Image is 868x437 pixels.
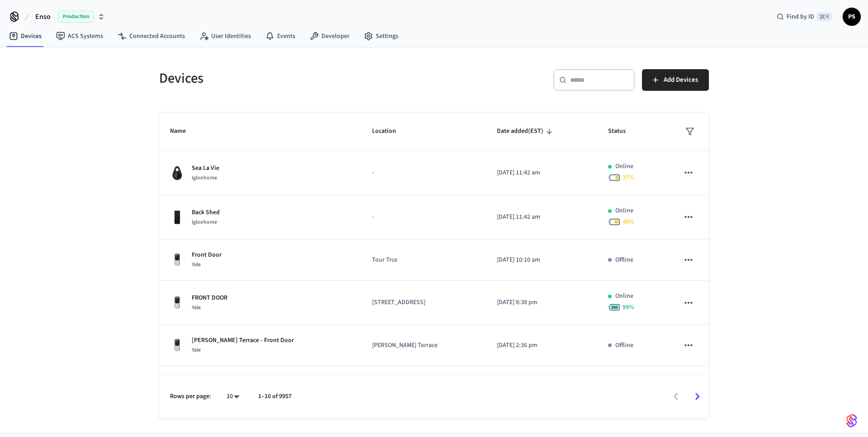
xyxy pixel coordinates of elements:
[615,341,633,350] p: Offline
[49,28,110,44] a: ACS Systems
[615,291,633,301] p: Online
[192,208,220,217] p: Back Shed
[192,261,201,268] span: Yale
[497,212,586,222] p: [DATE] 11:42 am
[372,298,475,307] p: [STREET_ADDRESS]
[497,298,586,307] p: [DATE] 8:38 pm
[192,174,217,182] span: Igloohome
[372,168,475,178] p: -
[192,218,217,226] span: Igloohome
[623,217,634,226] span: 49 %
[615,255,633,265] p: Offline
[258,392,292,401] p: 1–10 of 9957
[372,124,408,138] span: Location
[615,162,633,171] p: Online
[2,28,49,44] a: Devices
[110,28,192,44] a: Connected Accounts
[664,74,698,86] span: Add Devices
[844,9,860,25] span: PS
[372,341,475,350] p: [PERSON_NAME] Terrace
[787,12,814,21] span: Find by ID
[642,69,709,91] button: Add Devices
[372,212,475,222] p: -
[497,341,586,350] p: [DATE] 2:36 pm
[357,28,406,44] a: Settings
[623,303,634,312] span: 99 %
[222,390,244,403] div: 10
[769,9,839,25] div: Find by ID⌘ K
[372,255,475,265] p: Tour Trce
[497,255,586,265] p: [DATE] 10:10 am
[58,11,94,23] span: Production
[192,164,219,173] p: Sea La Vie
[170,296,184,310] img: Yale Assure Touchscreen Wifi Smart Lock, Satin Nickel, Front
[846,414,857,428] img: SeamLogoGradient.69752ec5.svg
[192,28,258,44] a: User Identities
[623,173,634,182] span: 37 %
[497,124,555,138] span: Date added(EST)
[170,392,211,401] p: Rows per page:
[170,338,184,352] img: Yale Assure Touchscreen Wifi Smart Lock, Satin Nickel, Front
[608,124,637,138] span: Status
[192,336,294,345] p: [PERSON_NAME] Terrace - Front Door
[170,253,184,267] img: Yale Assure Touchscreen Wifi Smart Lock, Satin Nickel, Front
[302,28,357,44] a: Developer
[170,124,198,138] span: Name
[170,210,184,225] img: igloohome_deadbolt_2e
[843,8,861,26] button: PS
[192,293,227,303] p: FRONT DOOR
[35,11,51,22] span: Enso
[615,206,633,216] p: Online
[817,12,832,21] span: ⌘ K
[192,346,201,354] span: Yale
[687,386,708,407] button: Go to next page
[159,69,429,88] h5: Devices
[170,166,184,180] img: igloohome_sk3e
[497,168,586,178] p: [DATE] 11:42 am
[192,250,222,260] p: Front Door
[192,304,201,311] span: Yale
[258,28,302,44] a: Events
